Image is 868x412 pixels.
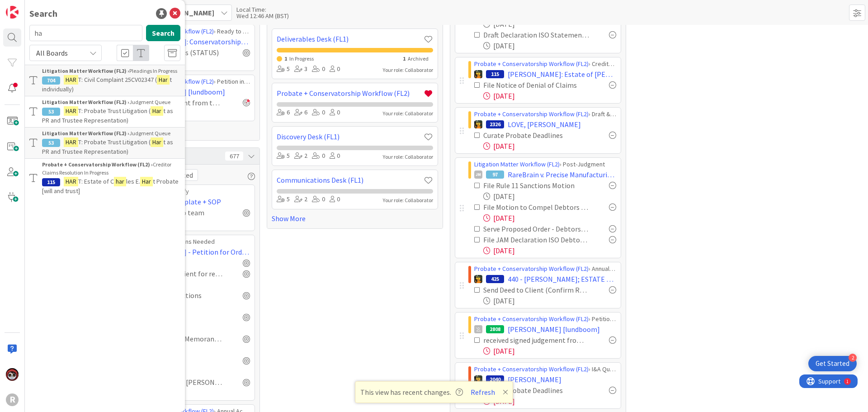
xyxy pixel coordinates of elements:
[849,354,857,362] div: 2
[474,265,589,273] a: Probate + Conservatorship Workflow (FL2)
[25,65,185,96] a: Litigation Matter Workflow (FL2) ›Pleadings In Progress704HART: Civil Complaint 25CV02347 (Hart i...
[151,106,163,116] mark: Har
[294,151,307,161] div: 2
[64,177,78,186] mark: HAR
[29,25,142,41] input: Search for title...
[277,33,424,44] a: Deliverables Desk (FL1)
[42,129,180,137] div: Judgment Queue
[25,127,185,159] a: Litigation Matter Workflow (FL2) ›Judgment Queue53HART: Probate Trust Litigation (Hart as PR and ...
[277,131,424,142] a: Discovery Desk (FL1)
[474,365,589,373] a: Probate + Conservatorship Workflow (FL2)
[42,98,180,106] div: Judgment Queue
[42,130,129,137] b: Litigation Matter Workflow (FL2) ›
[312,151,325,161] div: 0
[483,295,616,306] div: [DATE]
[64,137,78,147] mark: HAR
[483,245,616,256] div: [DATE]
[64,75,78,85] mark: HAR
[474,109,616,119] div: › Draft & [PERSON_NAME] Notices & Publication
[474,120,482,128] img: MR
[25,159,185,198] a: Probate + Conservatorship Workflow (FL2) ›Creditor Claims Resolution In Progress115HART: Estate o...
[483,202,589,213] div: File Motion to Compel Debtors Exam (Waiting on Affidavit of Service)
[483,223,589,234] div: Serve Proposed Order - Debtors Exam
[408,55,429,62] span: Archived
[6,6,19,19] img: Visit kanbanzone.com
[19,1,41,12] span: Support
[474,375,482,384] img: MR
[474,170,482,179] div: JM
[486,275,504,283] div: 425
[312,108,325,118] div: 0
[6,368,19,381] img: JS
[29,7,57,20] div: Search
[6,393,19,406] div: R
[474,59,616,69] div: › Creditor Claims Resolution In Progress
[236,13,289,19] div: Wed 12:46 AM (BST)
[474,160,616,169] div: › Post-Judgment
[483,335,589,346] div: received signed judgement from the court.
[47,4,49,11] div: 1
[508,324,600,335] span: [PERSON_NAME] [lundboom]
[225,152,243,161] div: 677
[816,359,849,368] div: Get Started
[330,64,340,74] div: 0
[474,365,616,374] div: › I&A Queue
[133,246,250,257] span: [PERSON_NAME] - Petition for Order for Surrender of Assets
[508,119,581,130] span: LOVE, [PERSON_NAME]
[42,99,129,105] b: Litigation Matter Workflow (FL2) ›
[483,346,616,356] div: [DATE]
[483,40,616,51] div: [DATE]
[294,64,307,74] div: 3
[483,213,616,223] div: [DATE]
[474,314,616,324] div: › Petition in Progress
[360,387,463,398] span: This view has recent changes.
[383,109,433,118] div: Your role: Collaborator
[160,7,214,18] span: [PERSON_NAME]
[483,191,616,202] div: [DATE]
[146,25,180,41] button: Search
[289,55,314,62] span: In Progress
[486,375,504,384] div: 2040
[474,60,589,68] a: Probate + Conservatorship Workflow (FL2)
[330,194,340,204] div: 0
[42,161,180,177] div: Creditor Claims Resolution In Progress
[284,55,287,62] span: 1
[383,66,433,74] div: Your role: Collaborator
[36,48,68,57] span: All Boards
[78,177,114,185] span: T: Estate of C
[486,325,504,333] div: 2808
[312,64,325,74] div: 0
[474,70,482,78] img: MR
[486,170,504,179] div: 97
[277,88,424,99] a: Probate + Conservatorship Workflow (FL2)
[483,180,589,191] div: File Rule 11 Sanctions Motion
[277,194,290,204] div: 5
[277,175,424,185] a: Communications Desk (FL1)
[474,160,560,168] a: Litigation Matter Workflow (FL2)
[508,169,616,180] span: RareBrain v. Precise Manufacturing & Engineering
[25,96,185,127] a: Litigation Matter Workflow (FL2) ›Judgment Queue53HART: Probate Trust Litigation (Hart as PR and ...
[312,194,325,204] div: 0
[483,130,583,141] div: Curate Probate Deadlines
[140,177,153,186] mark: Har
[277,151,290,161] div: 5
[483,141,616,152] div: [DATE]
[42,139,60,147] div: 53
[508,274,616,284] span: 440 - [PERSON_NAME]; ESTATE OF [PERSON_NAME]
[483,80,589,90] div: File Notice of Denial of Claims
[272,213,438,224] a: Show More
[42,76,60,85] div: 704
[483,284,589,295] div: Send Deed to Client (Confirm Receipt)
[330,108,340,118] div: 0
[474,275,482,283] img: MR
[483,90,616,101] div: [DATE]
[486,70,504,78] div: 115
[64,106,78,116] mark: HAR
[508,69,616,80] span: [PERSON_NAME]: Estate of [PERSON_NAME] Probate [will and trust]
[42,67,129,74] b: Litigation Matter Workflow (FL2) ›
[126,177,140,185] span: les E.
[483,29,589,40] div: Draft Declaration ISO Statement of Attorneys Fees
[78,107,151,115] span: T: Probate Trust Litigation (
[474,264,616,274] div: › Annual Accounting Queue
[157,75,170,85] mark: Har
